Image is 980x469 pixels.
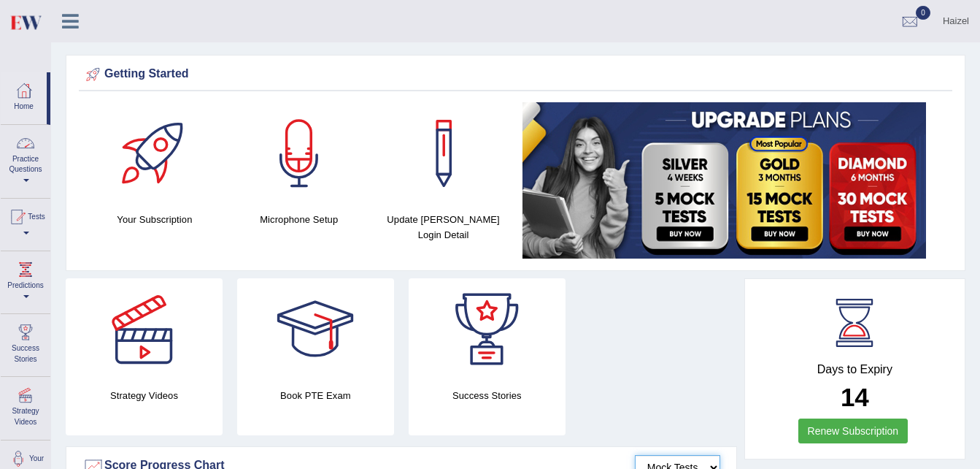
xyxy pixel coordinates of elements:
[234,212,364,227] h4: Microphone Setup
[82,64,949,85] div: Getting Started
[1,314,50,372] a: Success Stories
[237,388,394,403] h4: Book PTE Exam
[1,199,50,246] a: Tests
[1,377,50,435] a: Strategy Videos
[798,419,908,443] a: Renew Subscription
[90,212,220,227] h4: Your Subscription
[409,388,566,403] h4: Success Stories
[1,251,50,309] a: Predictions
[761,363,949,376] h4: Days to Expiry
[916,6,930,20] span: 0
[1,125,50,194] a: Practice Questions
[66,388,223,403] h4: Strategy Videos
[841,383,869,411] b: 14
[522,102,926,259] img: small5.jpg
[379,212,509,243] h4: Update [PERSON_NAME] Login Detail
[1,72,47,120] a: Home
